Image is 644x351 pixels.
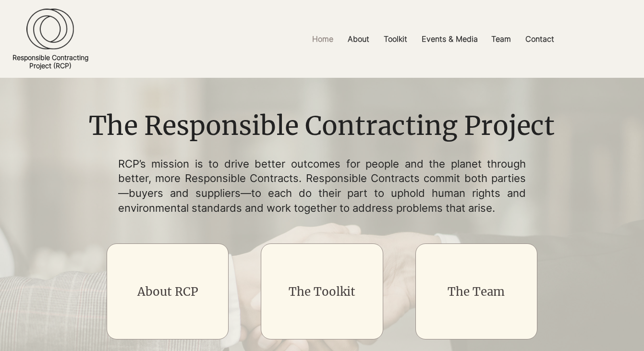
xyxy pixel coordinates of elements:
[448,284,505,299] a: The Team
[307,28,338,50] p: Home
[12,53,88,70] a: Responsible ContractingProject (RCP)
[222,28,644,50] nav: Site
[82,108,562,145] h1: The Responsible Contracting Project
[379,28,412,50] p: Toolkit
[414,28,484,50] a: Events & Media
[377,28,414,50] a: Toolkit
[343,28,374,50] p: About
[521,28,559,50] p: Contact
[118,157,526,216] p: RCP’s mission is to drive better outcomes for people and the planet through better, more Responsi...
[137,284,198,299] a: About RCP
[484,28,518,50] a: Team
[486,28,516,50] p: Team
[518,28,561,50] a: Contact
[417,28,483,50] p: Events & Media
[340,28,377,50] a: About
[305,28,340,50] a: Home
[289,284,355,299] a: The Toolkit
